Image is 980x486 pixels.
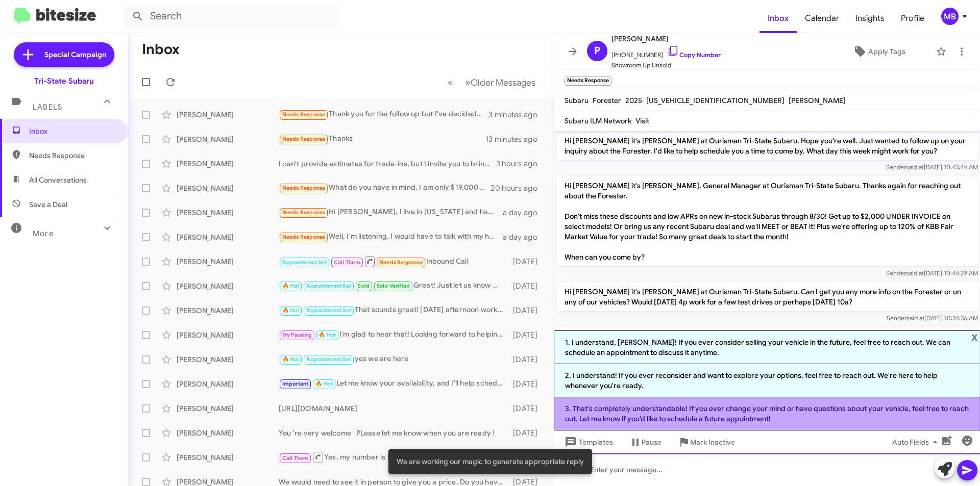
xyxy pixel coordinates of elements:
span: Subaru [565,96,589,105]
div: [PERSON_NAME] [177,452,279,463]
small: Needs Response [565,76,611,86]
div: [DATE] [508,330,546,340]
div: [DATE] [508,403,546,414]
div: [DATE] [508,354,546,365]
span: Needs Response [29,150,116,161]
p: Hi [PERSON_NAME] it's [PERSON_NAME] at Ourisman Tri-State Subaru. I just wanted to follow up and ... [556,327,978,387]
div: Yes, my number is [PHONE_NUMBER] EXT 121 [279,451,508,464]
div: [PERSON_NAME] [177,305,279,316]
span: More [33,229,54,238]
div: [PERSON_NAME] [177,110,279,120]
button: Apply Tags [826,42,931,61]
span: 🔥 Hot [282,356,300,363]
p: Hi [PERSON_NAME] it's [PERSON_NAME] at Ourisman Tri-State Subaru. Can I get you any more info on ... [556,283,978,311]
div: Great! Just let us know when she's ready to visit. We’re excited to assist her with the Solterra. [279,280,508,292]
nav: Page navigation example [442,72,542,93]
span: Apply Tags [868,42,905,61]
div: [DATE] [508,281,546,291]
span: All Conversations [29,175,87,185]
span: Call Them [334,259,360,266]
span: [PERSON_NAME] [611,33,721,45]
div: [PERSON_NAME] [177,354,279,365]
button: Previous [442,72,459,93]
span: » [465,76,471,89]
span: Labels [33,103,62,112]
span: 🔥 Hot [318,331,336,338]
span: Mark Inactive [690,433,735,451]
button: Mark Inactive [670,433,743,451]
div: a day ago [503,232,546,242]
div: [PERSON_NAME] [177,208,279,218]
div: [PERSON_NAME] [177,257,279,267]
span: Appointment Set [306,307,351,314]
span: Sender [DATE] 10:44:29 AM [886,269,978,277]
span: Templates [562,433,613,451]
span: said at [906,269,924,277]
span: P [594,43,600,59]
span: 2025 [625,96,642,105]
button: Templates [554,433,621,451]
span: x [971,330,978,343]
span: said at [906,314,924,322]
a: Calendar [797,4,847,33]
span: Subaru ILM Network [565,116,631,125]
div: [PERSON_NAME] [177,134,279,144]
a: Special Campaign [14,42,114,67]
li: 1. I understand, [PERSON_NAME]! If you ever consider selling your vehicle in the future, feel fre... [554,330,980,364]
span: Auto Fields [892,433,941,451]
h1: Inbox [142,41,180,58]
div: [PERSON_NAME] [177,428,279,438]
div: I'm glad to hear that! Looking forward to helping you with your Subaru. Let's make sure everythin... [279,329,508,341]
div: 3 minutes ago [488,110,546,120]
div: a day ago [503,208,546,218]
li: 3. That's completely understandable! If you ever change your mind or have questions about your ve... [554,397,980,430]
button: MB [933,8,969,25]
button: Pause [621,433,670,451]
span: Appointment Set [306,283,351,289]
span: [PERSON_NAME] [789,96,846,105]
div: That sounds great! [DATE] afternoon works well. Would you like to schedule a specific time to visit? [279,304,508,316]
div: Thank you for the follow up but I've decided to wait a while longer. I line my car, really don't ... [279,109,488,120]
span: Needs Response [282,111,326,118]
div: 3 hours ago [496,159,546,169]
span: We are working our magic to generate appropriate reply [397,456,584,467]
span: Appointment Set [282,259,327,266]
span: 🔥 Hot [315,380,333,387]
input: Search [124,4,338,29]
span: Inbox [759,4,797,33]
div: You 're very welcome PLease let me know when you are ready ! [279,428,508,438]
div: [PERSON_NAME] [177,232,279,242]
span: [US_VEHICLE_IDENTIFICATION_NUMBER] [646,96,785,105]
span: Needs Response [379,259,423,266]
div: [PERSON_NAME] [177,330,279,340]
span: 🔥 Hot [282,283,300,289]
div: 13 minutes ago [485,134,546,144]
span: [PHONE_NUMBER] [611,45,721,60]
div: [DATE] [508,257,546,267]
button: Auto Fields [884,433,949,451]
span: Needs Response [282,234,326,240]
span: « [448,76,453,89]
span: 🔥 Hot [282,307,300,314]
div: [PERSON_NAME] [177,403,279,414]
div: Well, I'm listening. I would have to talk with my husband about this. [279,231,503,243]
div: 20 hours ago [491,183,546,193]
div: I can't provide estimates for trade-ins, but I invite you to bring your vehicle to the dealership... [279,159,496,169]
span: Call Them [282,455,309,462]
span: Sender [DATE] 10:43:44 AM [886,163,978,171]
div: MB [941,8,959,25]
div: [PERSON_NAME] [177,281,279,291]
span: Important [282,380,309,387]
a: Insights [847,4,893,33]
span: Inbox [29,126,116,136]
span: Older Messages [471,77,535,88]
button: Next [459,72,542,93]
span: said at [906,163,924,171]
div: [DATE] [508,428,546,438]
div: [PERSON_NAME] [177,159,279,169]
div: yes we are here [279,353,508,365]
div: [PERSON_NAME] [177,379,279,389]
span: Needs Response [282,209,326,216]
span: Profile [893,4,933,33]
